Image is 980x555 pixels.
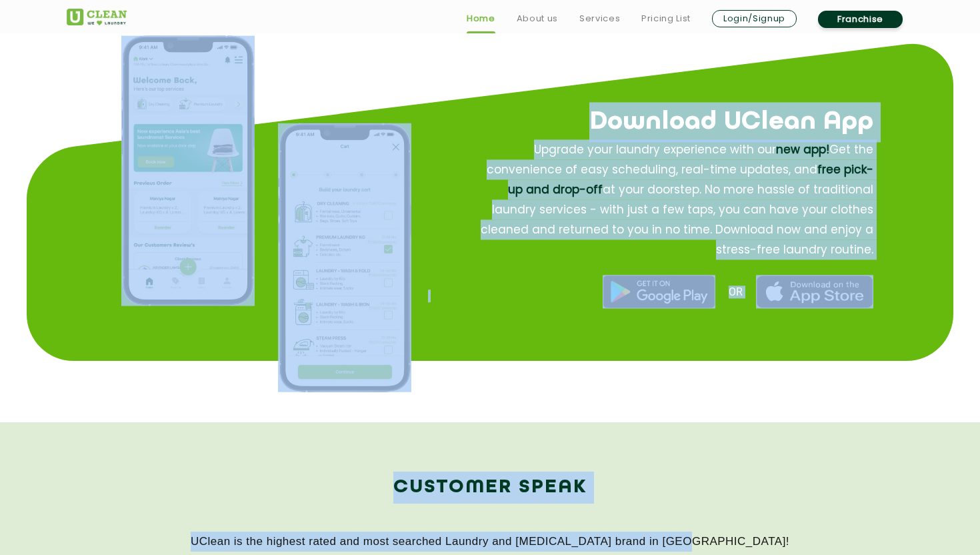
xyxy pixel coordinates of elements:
span: free pick-up and drop-off [508,161,873,197]
span: OR [729,286,743,298]
span: new app! [776,141,829,157]
h2: Customer Speak [67,472,913,504]
img: process of how to place order on app [278,123,411,392]
a: Login/Signup [712,10,797,27]
p: Upgrade your laundry experience with our Get the convenience of easy scheduling, real-time update... [472,139,873,259]
h2: Download UClean App [428,102,873,142]
img: UClean Laundry and Dry Cleaning [67,9,127,25]
img: app home page [121,36,255,306]
img: best laundry near me [756,275,873,308]
a: Franchise [818,11,903,28]
img: best dry cleaners near me [603,275,715,308]
a: Home [467,11,495,27]
a: Services [579,11,620,27]
a: About us [517,11,558,27]
a: Pricing List [641,11,691,27]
